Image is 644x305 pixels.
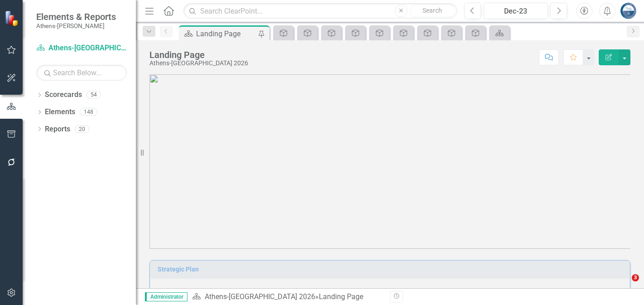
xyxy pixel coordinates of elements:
div: Athens-[GEOGRAPHIC_DATA] 2026 [149,60,248,67]
div: Dec-23 [487,6,545,17]
span: Elements & Reports [36,11,116,22]
small: Athens-[PERSON_NAME] [36,22,116,29]
span: Search [423,7,442,14]
h3: Strategic Plan [158,266,625,273]
input: Search Below... [36,65,127,81]
a: Reports [45,124,70,135]
div: 54 [87,91,101,99]
span: Administrator [145,292,187,301]
div: Landing Page [149,50,248,60]
img: Andy Minish [620,3,636,19]
button: Dec-23 [484,3,548,19]
input: Search ClearPoint... [183,3,457,19]
span: 3 [632,274,639,281]
iframe: Intercom live chat [613,274,635,296]
div: 20 [75,125,89,133]
a: Athens-[GEOGRAPHIC_DATA] 2026 [205,292,315,301]
a: Scorecards [45,90,82,100]
div: Landing Page [319,292,363,301]
a: Athens-[GEOGRAPHIC_DATA] 2026 [36,43,127,53]
div: 148 [80,108,97,116]
img: ClearPoint Strategy [4,10,20,26]
div: Landing Page [196,28,256,39]
div: » [192,292,383,302]
button: Search [410,5,455,17]
a: Elements [45,107,75,117]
